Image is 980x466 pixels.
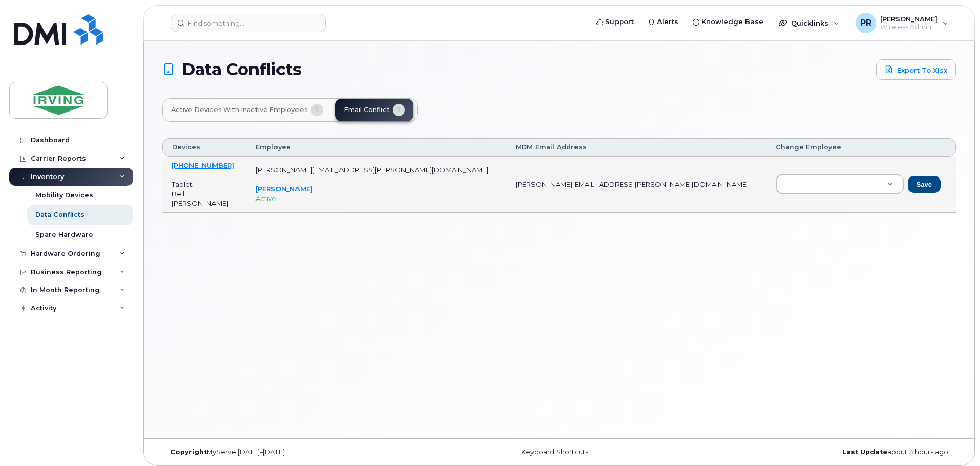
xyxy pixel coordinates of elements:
th: Employee [246,138,506,157]
strong: Copyright [170,448,207,456]
td: [PERSON_NAME][EMAIL_ADDRESS][PERSON_NAME][DOMAIN_NAME] [506,157,766,213]
span: Active Devices with Inactive Employees [171,106,308,114]
span: Data Conflicts [182,62,302,77]
a: [PERSON_NAME] [255,185,313,193]
button: Save [908,176,941,193]
a: Export to Xlsx [876,59,956,80]
div: about 3 hours ago [691,448,956,456]
a: Keyboard Shortcuts [521,448,588,456]
a: [PHONE_NUMBER] [172,161,235,169]
th: MDM Email Address [506,138,766,157]
span: 1 [311,104,323,116]
span: Active [255,194,276,203]
div: MyServe [DATE]–[DATE] [162,448,427,456]
p: Tablet Bell [PERSON_NAME] [172,180,237,208]
p: [PERSON_NAME][EMAIL_ADDRESS][PERSON_NAME][DOMAIN_NAME] [255,165,497,175]
strong: Last Update [842,448,887,456]
th: Change Employee [766,138,956,157]
th: Devices [162,138,246,157]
